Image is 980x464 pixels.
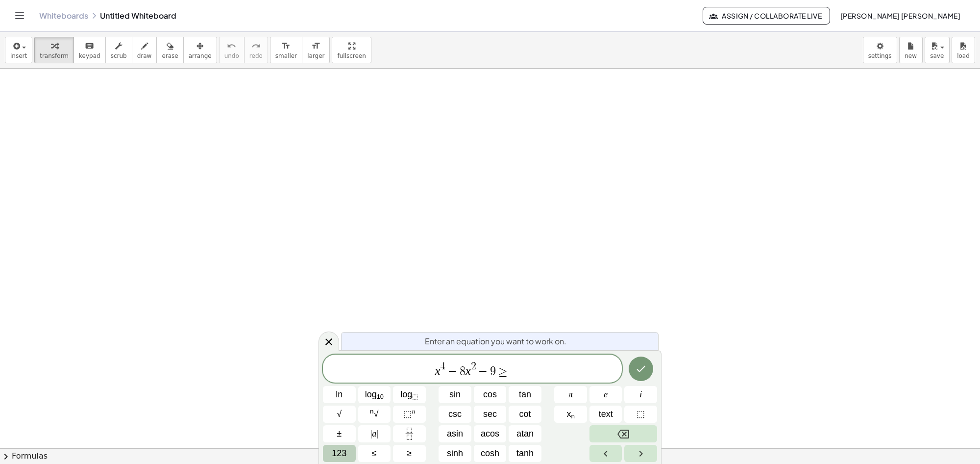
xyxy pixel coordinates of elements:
button: Greater than or equal [393,445,426,462]
span: | [370,429,372,438]
span: atan [516,427,534,440]
span: x [566,408,575,421]
button: Tangent [509,386,541,403]
span: cos [483,388,497,401]
button: Sine [439,386,471,403]
button: Toggle navigation [12,8,27,24]
span: 8 [460,365,465,377]
button: new [899,37,923,63]
span: fullscreen [337,52,366,59]
i: format_size [281,40,291,52]
span: erase [162,52,178,59]
span: 123 [332,447,346,460]
button: format_sizelarger [302,37,330,63]
span: log [400,388,418,401]
span: acos [481,427,499,440]
span: arrange [189,52,212,59]
button: Assign / Collaborate Live [703,7,831,25]
span: ⬚ [637,408,645,421]
button: undoundo [219,37,245,63]
span: 9 [490,365,496,377]
span: 2 [471,361,476,372]
span: sin [449,388,461,401]
span: √ [370,408,378,421]
button: scrub [105,37,132,63]
button: Cotangent [509,406,541,423]
button: transform [34,37,74,63]
span: scrub [111,52,127,59]
span: ≥ [407,447,412,460]
span: π [568,388,573,401]
span: ln [336,388,343,401]
span: save [930,52,944,59]
span: tanh [516,447,534,460]
button: Arccosine [474,425,507,442]
button: Text [589,406,622,423]
span: tan [519,388,531,401]
button: Logarithm [358,386,391,403]
span: i [639,388,642,401]
button: Natural logarithm [323,386,356,403]
span: 4 [440,361,445,372]
span: Assign / Collaborate Live [711,11,822,20]
span: e [604,388,608,401]
button: Placeholder [624,406,657,423]
span: sec [483,408,497,421]
i: undo [227,40,236,52]
span: transform [40,52,69,59]
span: load [957,52,970,59]
i: keyboard [85,40,94,52]
sup: n [370,408,374,415]
button: i [624,386,657,403]
button: erase [156,37,183,63]
span: a [370,427,378,440]
span: cot [519,408,531,421]
span: | [376,429,378,438]
button: e [589,386,622,403]
button: Absolute value [358,425,391,442]
span: cosh [481,447,499,460]
sup: n [412,408,415,415]
button: Right arrow [624,445,657,462]
button: Left arrow [589,445,622,462]
span: csc [448,408,462,421]
span: larger [307,52,324,59]
button: Hyperbolic sine [439,445,471,462]
sub: 10 [377,393,384,400]
button: Superscript [393,406,426,423]
span: [PERSON_NAME] [PERSON_NAME] [840,11,960,20]
span: sinh [447,447,463,460]
span: − [476,365,490,377]
button: Backspace [589,425,657,442]
button: Hyperbolic tangent [509,445,541,462]
span: asin [447,427,463,440]
span: insert [10,52,27,59]
button: Cosecant [439,406,471,423]
span: smaller [275,52,297,59]
a: Whiteboards [39,11,88,21]
button: Square root [323,406,356,423]
button: arrange [183,37,217,63]
span: Enter an equation you want to work on. [425,335,566,347]
span: new [905,52,917,59]
span: ± [337,427,342,440]
button: keyboardkeypad [73,37,106,63]
button: format_sizesmaller [270,37,302,63]
button: Logarithm with base [393,386,426,403]
button: Cosine [474,386,507,403]
button: [PERSON_NAME] [PERSON_NAME] [832,7,968,25]
span: √ [337,408,342,421]
button: Fraction [393,425,426,442]
button: redoredo [244,37,268,63]
button: save [925,37,950,63]
sub: ⬚ [412,393,418,400]
button: insert [5,37,32,63]
span: text [599,408,613,421]
button: Done [629,357,653,381]
button: π [554,386,587,403]
button: Plus minus [323,425,356,442]
span: ⬚ [403,409,412,419]
span: redo [249,52,263,59]
span: log [365,388,384,401]
button: Hyperbolic cosine [474,445,507,462]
